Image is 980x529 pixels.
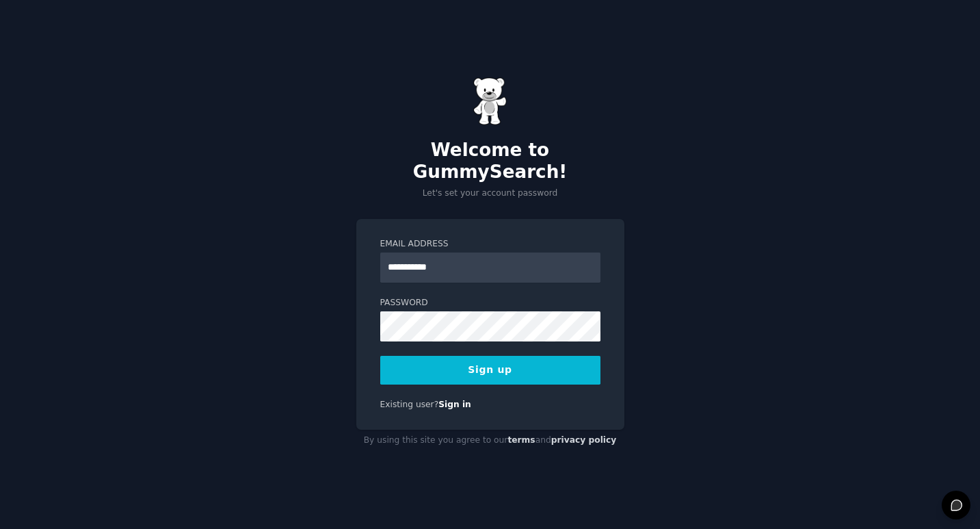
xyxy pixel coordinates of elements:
span: Existing user? [380,400,439,409]
a: Sign in [438,400,471,409]
div: By using this site you agree to our and [356,430,624,452]
img: Gummy Bear [473,77,507,125]
label: Email Address [380,238,600,250]
a: terms [507,435,535,445]
h2: Welcome to GummySearch! [356,140,624,183]
label: Password [380,297,600,309]
p: Let's set your account password [356,188,624,200]
a: privacy policy [551,435,617,445]
button: Sign up [380,356,600,385]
